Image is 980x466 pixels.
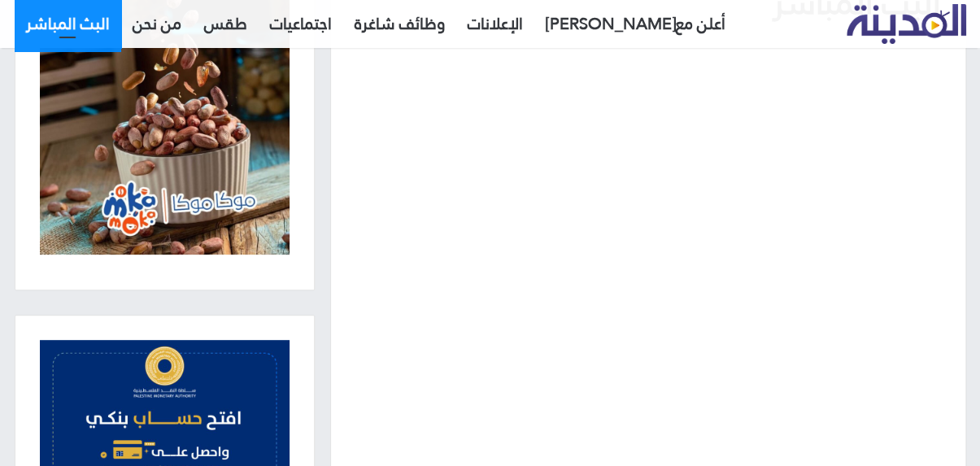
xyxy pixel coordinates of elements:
a: تلفزيون المدينة [847,5,966,45]
img: تلفزيون المدينة [847,4,966,44]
